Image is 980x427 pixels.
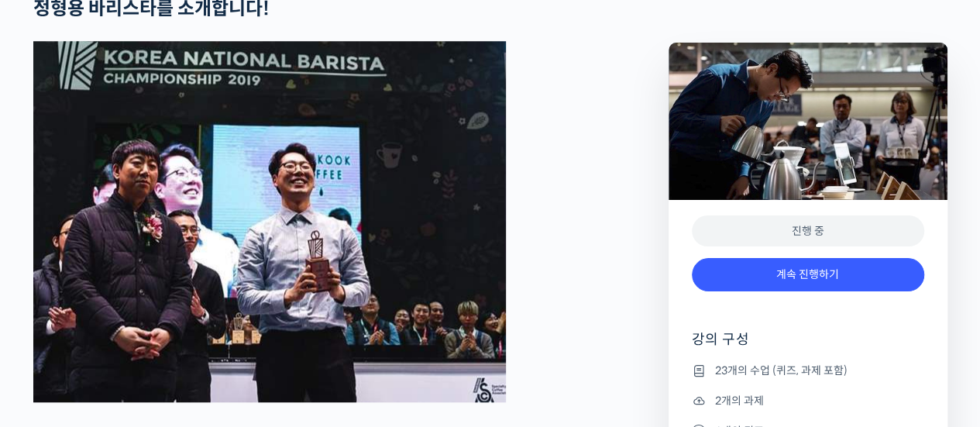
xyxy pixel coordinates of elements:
span: 대화 [142,322,160,335]
h4: 강의 구성 [692,330,924,361]
a: 계속 진행하기 [692,258,924,291]
li: 23개의 수업 (퀴즈, 과제 포함) [692,361,924,380]
li: 2개의 과제 [692,391,924,410]
a: 대화 [102,298,200,337]
a: 설정 [200,298,297,337]
span: 홈 [49,322,58,334]
a: 홈 [5,298,102,337]
div: 진행 중 [692,215,924,247]
span: 설정 [239,322,258,334]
